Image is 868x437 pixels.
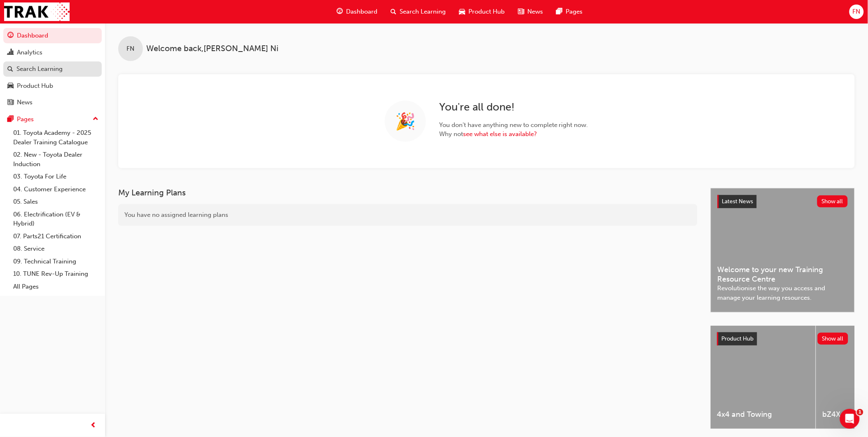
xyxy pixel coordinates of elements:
a: Product Hub [3,78,102,94]
button: DashboardAnalyticsSearch LearningProduct HubNews [3,26,102,112]
span: news-icon [518,7,524,17]
a: 02. New - Toyota Dealer Induction [10,148,102,170]
a: Product HubShow all [717,332,848,345]
a: car-iconProduct Hub [452,3,511,20]
a: 01. Toyota Academy - 2025 Dealer Training Catalogue [10,127,102,148]
a: 06. Electrification (EV & Hybrid) [10,208,102,230]
span: guage-icon [7,32,14,40]
button: Show all [817,195,848,207]
span: Product Hub [468,7,505,16]
a: 08. Service [10,242,102,255]
div: You have no assigned learning plans [118,204,697,226]
a: 4x4 and Towing [711,326,816,429]
h3: My Learning Plans [118,188,697,197]
span: You don ' t have anything new to complete right now. [439,120,588,130]
span: Pages [566,7,583,16]
span: search-icon [391,7,396,17]
span: car-icon [7,82,14,90]
a: Search Learning [3,61,102,77]
button: FN [849,5,864,19]
span: Welcome back , [PERSON_NAME] Ni [146,44,278,54]
span: 1 [857,409,863,416]
span: Latest News [722,198,753,205]
span: Revolutionise the way you access and manage your learning resources. [718,284,848,302]
a: News [3,95,102,110]
div: News [17,98,33,107]
span: Product Hub [722,335,754,342]
a: 10. TUNE Rev-Up Training [10,268,102,280]
span: Welcome to your new Training Resource Centre [718,265,848,284]
div: Pages [17,115,34,124]
span: 4x4 and Towing [717,410,809,419]
span: Search Learning [400,7,446,16]
div: Search Learning [16,64,63,74]
span: Dashboard [346,7,377,16]
div: Analytics [17,48,42,57]
span: search-icon [7,66,13,73]
button: Pages [3,112,102,127]
a: Latest NewsShow all [718,195,848,208]
a: 03. Toyota For Life [10,170,102,183]
span: pages-icon [556,7,562,17]
a: Analytics [3,45,102,60]
a: guage-iconDashboard [330,3,384,20]
span: guage-icon [337,7,343,17]
span: pages-icon [7,116,14,123]
a: 07. Parts21 Certification [10,230,102,243]
a: 04. Customer Experience [10,183,102,196]
a: Latest NewsShow allWelcome to your new Training Resource CentreRevolutionise the way you access a... [711,188,855,312]
span: FN [853,7,861,16]
span: Why not [439,129,588,139]
a: search-iconSearch Learning [384,3,452,20]
button: Show all [818,333,849,345]
span: chart-icon [7,49,14,56]
a: Dashboard [3,28,102,43]
span: car-icon [459,7,465,17]
div: Product Hub [17,81,53,91]
span: 🎉 [395,117,416,126]
span: News [527,7,543,16]
span: FN [127,44,135,54]
a: pages-iconPages [550,3,589,20]
img: Trak [4,2,70,21]
a: see what else is available? [463,130,537,138]
span: up-icon [93,114,98,125]
a: All Pages [10,280,102,293]
h2: You ' re all done! [439,101,588,114]
span: news-icon [7,99,14,106]
a: 09. Technical Training [10,255,102,268]
span: prev-icon [91,421,97,431]
iframe: Intercom live chat [840,409,860,429]
a: news-iconNews [511,3,550,20]
a: 05. Sales [10,195,102,208]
